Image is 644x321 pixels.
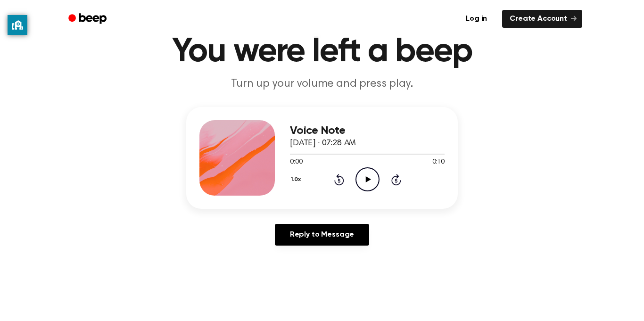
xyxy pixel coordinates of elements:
[456,8,496,30] a: Log in
[275,224,369,246] a: Reply to Message
[432,157,445,167] span: 0:10
[81,35,563,69] h1: You were left a beep
[141,76,503,92] p: Turn up your volume and press play.
[290,157,302,167] span: 0:00
[502,10,582,28] a: Create Account
[8,15,27,35] button: privacy banner
[290,139,356,148] span: [DATE] · 07:28 AM
[62,10,115,28] a: Beep
[290,124,445,137] h3: Voice Note
[290,172,304,188] button: 1.0x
